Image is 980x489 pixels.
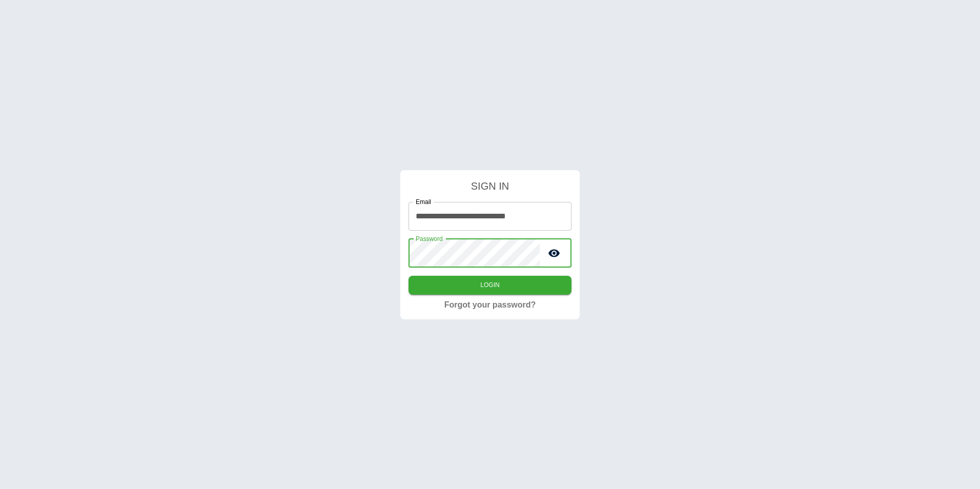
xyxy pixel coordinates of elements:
[409,178,571,194] h4: SIGN IN
[416,234,443,243] label: Password
[416,197,431,206] label: Email
[544,243,564,263] button: toggle password visibility
[444,299,536,311] a: Forgot your password?
[409,276,571,295] button: Login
